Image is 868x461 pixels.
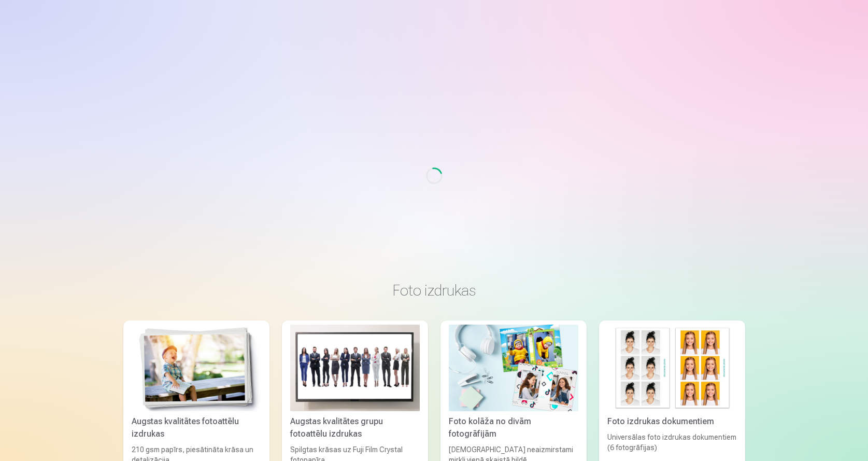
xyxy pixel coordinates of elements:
div: Foto kolāža no divām fotogrāfijām [445,415,582,440]
img: Augstas kvalitātes grupu fotoattēlu izdrukas [290,325,420,411]
img: Augstas kvalitātes fotoattēlu izdrukas [132,325,261,411]
img: Foto izdrukas dokumentiem [607,325,737,411]
img: Foto kolāža no divām fotogrāfijām [449,325,578,411]
div: Augstas kvalitātes fotoattēlu izdrukas [127,415,265,440]
div: Foto izdrukas dokumentiem [603,415,741,428]
h3: Foto izdrukas [132,281,737,300]
div: Augstas kvalitātes grupu fotoattēlu izdrukas [286,415,424,440]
